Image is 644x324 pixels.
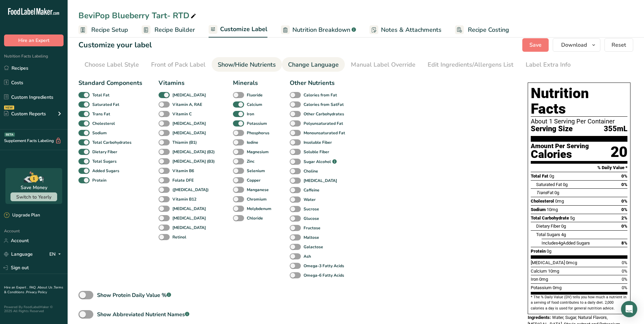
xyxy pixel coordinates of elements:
span: 8% [621,240,627,246]
b: Vitamin A, RAE [172,101,202,108]
span: Total Sugars [536,232,560,237]
b: Manganese [247,187,269,193]
span: Notes & Attachments [381,25,442,34]
b: Calories from SatFat [304,101,344,108]
b: Selenium [247,168,265,174]
b: [MEDICAL_DATA] [304,178,337,184]
span: Save [529,41,542,49]
span: 0% [622,260,627,265]
b: [MEDICAL_DATA] (B3) [172,158,215,164]
button: Switch to Yearly [10,192,57,201]
b: Vitamin B6 [172,168,194,174]
div: Choose Label Style [85,60,139,69]
span: Serving Size [531,125,573,133]
h1: Nutrition Facts [531,86,627,117]
b: Chloride [247,215,263,221]
b: Molybdenum [247,206,271,212]
a: Recipe Builder [142,22,195,38]
b: [MEDICAL_DATA] [172,206,206,212]
span: 0% [621,199,627,204]
span: Ingredients: [528,315,551,320]
span: 355mL [604,125,627,133]
b: Magnesium [247,149,269,155]
span: Switch to Yearly [16,194,51,200]
button: Save [522,38,549,52]
div: Save Money [21,184,47,191]
span: Saturated Fat [536,182,562,187]
span: Cholesterol [531,199,554,204]
div: Change Language [288,60,339,69]
section: % Daily Value * [531,164,627,172]
div: BETA [4,133,15,137]
span: 10mg [548,269,559,274]
b: Fructose [304,225,320,231]
span: Includes Added Sugars [542,240,590,246]
span: 10mg [547,207,558,212]
div: Front of Pack Label [151,60,206,69]
div: Edit Ingredients/Allergens List [428,60,514,69]
b: Cholesterol [92,120,115,126]
span: 0g [554,190,559,195]
span: 2% [621,215,627,221]
b: [MEDICAL_DATA] (B2) [172,149,215,155]
b: Protein [92,177,106,183]
b: Maltose [304,234,319,240]
div: Calories [531,149,589,159]
span: 0g [549,173,554,179]
div: EN [49,250,64,258]
b: Iron [247,111,254,117]
a: Recipe Setup [78,22,128,38]
span: Nutrition Breakdown [292,25,350,34]
b: Ash [304,253,311,259]
b: Total Fat [92,92,110,98]
span: 0% [622,285,627,290]
div: Powered By FoodLabelMaker © 2025 All Rights Reserved [4,305,64,313]
span: [MEDICAL_DATA] [531,260,565,265]
span: 0% [622,269,627,274]
div: NEW [4,106,14,110]
span: Recipe Setup [91,25,128,34]
b: Sugar Alcohol [304,159,331,165]
b: ([MEDICAL_DATA]) [172,187,209,193]
b: Phosphorus [247,130,269,136]
span: Fat [536,190,553,195]
b: [MEDICAL_DATA] [172,120,206,126]
b: Saturated Fat [92,101,119,108]
span: 0mg [553,285,562,290]
b: [MEDICAL_DATA] [172,215,206,221]
b: Sucrose [304,206,319,212]
b: Omega-6 Fatty Acids [304,272,344,278]
b: Sodium [92,130,107,136]
b: [MEDICAL_DATA] [172,92,206,98]
span: 0% [621,224,627,229]
b: Fluoride [247,92,263,98]
span: 4g [561,232,566,237]
span: 0mg [539,277,548,282]
b: Retinol [172,234,186,240]
b: Trans Fat [92,111,110,117]
span: Potassium [531,285,552,290]
div: Minerals [233,78,273,88]
span: Reset [612,41,626,49]
span: Recipe Builder [154,25,195,34]
span: Dietary Fiber [536,224,560,229]
a: FAQ . [29,285,38,290]
span: 0g [547,249,551,254]
b: Total Carbohydrates [92,139,132,145]
b: [MEDICAL_DATA] [172,130,206,136]
div: 20 [611,143,627,161]
b: Calories from Fat [304,92,337,98]
b: Folate DFE [172,177,194,183]
span: 0% [621,207,627,212]
span: Calcium [531,269,547,274]
button: Reset [604,38,633,52]
div: Amount Per Serving [531,143,589,149]
b: Zinc [247,158,255,164]
b: Polyunsaturated Fat [304,120,343,126]
span: 4g [558,240,563,246]
a: Terms & Conditions . [4,285,63,295]
span: 0% [621,173,627,179]
span: Recipe Costing [468,25,509,34]
a: Language [4,248,33,260]
b: Glucose [304,215,319,222]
